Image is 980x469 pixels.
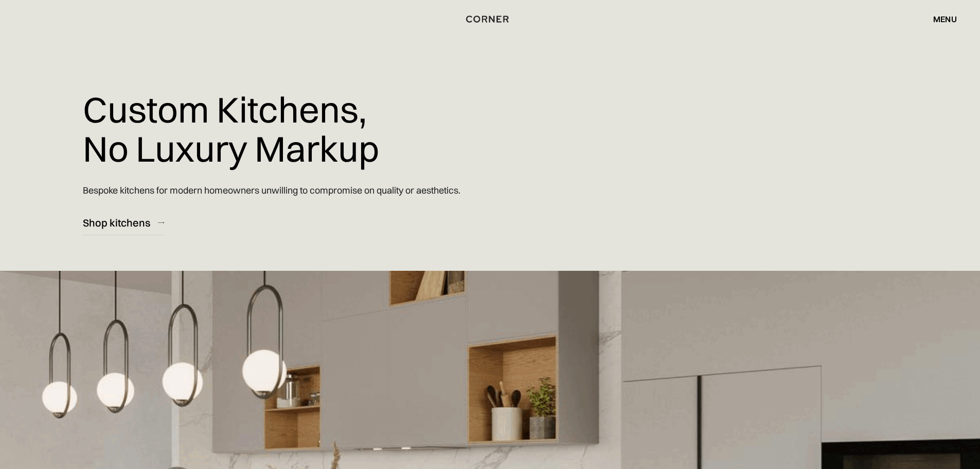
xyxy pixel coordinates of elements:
[933,15,957,23] div: menu
[83,210,164,235] a: Shop kitchens
[455,12,525,26] a: home
[83,216,150,230] div: Shop kitchens
[923,10,957,28] div: menu
[83,176,460,205] p: Bespoke kitchens for modern homeowners unwilling to compromise on quality or aesthetics.
[83,82,379,176] h1: Custom Kitchens, No Luxury Markup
